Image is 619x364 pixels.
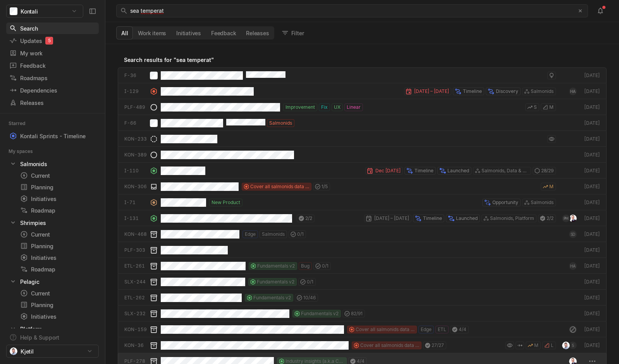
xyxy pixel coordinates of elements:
[533,167,556,175] div: 28 / 29
[583,183,600,190] div: [DATE]
[118,337,607,353] a: KON-36Cover all salmonids data in Explore27/27ML5[DATE]
[583,215,600,222] div: [DATE]
[124,247,147,254] div: PLF-303
[124,310,147,317] div: SLX-232
[583,294,600,301] div: [DATE]
[572,342,574,349] span: 5
[124,120,147,127] div: F-66
[447,167,469,174] span: Launched
[20,312,96,321] div: Initiatives
[421,326,432,333] span: Edge
[118,242,607,258] a: PLF-303[DATE]
[124,326,147,333] div: KON-159
[351,310,363,317] span: 82 / 91
[356,326,414,333] span: Cover all salmonids data in Explore
[118,274,607,290] a: SLX-244Fundamentals v20/1[DATE]
[9,49,96,57] div: My work
[6,60,99,71] a: Feedback
[549,183,554,190] span: M
[124,263,147,270] div: ETL-261
[9,74,96,82] div: Roadmaps
[534,342,538,349] span: M
[6,158,99,169] a: Salmonids
[20,172,96,180] div: Current
[20,265,96,273] div: Roadmap
[538,215,556,222] div: 2 / 2
[118,67,607,83] a: F-36[DATE]
[562,342,570,349] img: profilbilde_kontali.png
[130,7,164,14] span: sea temperat
[20,333,59,342] div: Help & Support
[583,310,600,317] div: [DATE]
[211,199,240,206] span: New Product
[9,86,96,94] div: Dependencies
[20,301,96,309] div: Planning
[253,294,291,301] span: Fundamentals v2
[118,321,607,337] a: KON-159Cover all salmonids data in ExploreEdgeETL4/4[DATE]
[459,326,466,333] span: 4 / 4
[9,99,96,107] div: Releases
[118,258,607,274] a: ETL-261Fundamentals v2Bug0/1HA[DATE]
[278,27,309,39] button: Filter
[360,342,419,349] span: Cover all salmonids data in Explore
[334,104,340,111] span: UX
[124,88,147,95] div: I-129
[583,167,600,174] div: [DATE]
[124,56,214,64] span: Search results for " sea temperat "
[6,5,83,18] button: Kontali
[118,99,607,115] a: PLF-489ImprovementFixUXLinearSM[DATE]
[492,199,518,206] span: Opportunity
[20,242,96,250] div: Planning
[133,27,171,39] button: Work items
[569,215,577,222] img: Kontali0497_EJH_round.png
[583,247,600,254] div: [DATE]
[20,325,42,333] div: Platform
[9,120,34,127] div: Starred
[20,219,46,227] div: Shrimpies
[438,326,446,333] span: ETL
[531,88,554,95] span: Salmonids
[6,130,99,141] a: Kontali Sprints - Timeline
[6,217,99,228] a: Shrimpies
[124,294,147,301] div: ETL-262
[17,299,99,310] a: Planning
[6,22,99,34] a: Search
[570,262,575,270] span: HA
[6,84,99,96] a: Dependencies
[549,104,554,111] span: M
[20,206,96,215] div: Roadmap
[490,215,534,222] span: Salmonids, Platform
[124,342,147,349] div: KON-36
[301,263,309,270] span: Bug
[305,215,312,222] span: 2 / 2
[9,37,96,45] div: Updates
[583,72,600,79] div: [DATE]
[6,276,99,287] a: Pelagic
[9,148,42,155] div: My spaces
[583,151,600,158] div: [DATE]
[6,72,99,84] a: Roadmaps
[17,229,99,240] a: Current
[17,193,99,204] a: Initiatives
[6,35,99,46] a: Updates5
[583,104,600,111] div: [DATE]
[21,7,38,15] span: Kontali
[118,163,607,179] a: I-110Dec [DATE]TimelineLaunchedSalmonids, Data & ETL, Platform, Platform28/29[DATE]
[116,26,133,39] button: All
[17,170,99,181] a: Current
[250,183,309,190] span: Cover all salmonids data in Explore
[583,278,600,285] div: [DATE]
[171,27,206,39] button: Initiatives
[20,254,96,262] div: Initiatives
[534,104,537,111] span: S
[365,167,403,175] div: Dec [DATE]
[20,183,96,191] div: Planning
[347,104,361,111] span: Linear
[118,115,607,131] a: F-66Salmonids[DATE]
[124,104,147,111] div: PLF-489
[6,323,99,334] a: Platform
[364,215,411,222] div: [DATE] – [DATE]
